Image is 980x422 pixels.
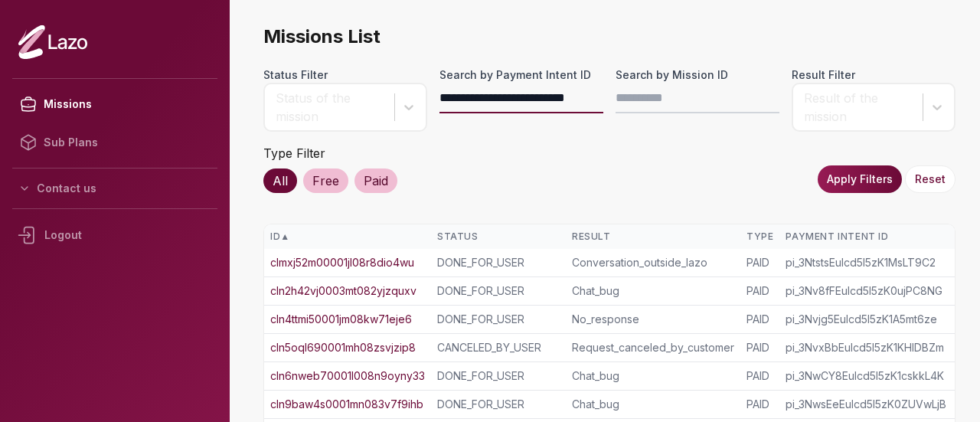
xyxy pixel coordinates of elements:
label: Type Filter [263,146,325,161]
div: PAID [746,397,773,412]
div: pi_3Nv8fFEulcd5I5zK0ujPC8NG [786,283,955,299]
div: pi_3NwCY8Eulcd5I5zK1cskkL4K [786,368,955,384]
a: Missions [12,85,217,123]
div: DONE_FOR_USER [437,312,560,327]
div: PAID [746,255,773,270]
div: DONE_FOR_USER [437,397,560,412]
div: Chat_bug [572,397,734,412]
div: Request_canceled_by_customer [572,340,734,355]
div: pi_3NwsEeEulcd5I5zK0ZUVwLjB [786,397,955,412]
div: Result [572,231,734,243]
button: Contact us [12,175,217,202]
a: cln9baw4s0001mn083v7f9ihb [270,397,423,412]
span: ▲ [280,231,289,243]
div: CANCELED_BY_USER [437,340,560,355]
div: Chat_bug [572,368,734,384]
button: Reset [905,165,955,193]
a: cln4ttmi50001jm08kw71eje6 [270,312,412,327]
div: DONE_FOR_USER [437,255,560,270]
div: Logout [12,215,217,255]
div: PAID [746,312,773,327]
label: Result Filter [792,67,955,83]
a: Sub Plans [12,123,217,162]
div: DONE_FOR_USER [437,368,560,384]
button: Apply Filters [818,165,902,193]
div: PAID [746,283,773,299]
div: PAID [746,368,773,384]
div: DONE_FOR_USER [437,283,560,299]
div: pi_3NtstsEulcd5I5zK1MsLT9C2 [786,255,955,270]
div: Status [437,231,560,243]
label: Search by Mission ID [616,67,779,83]
a: clmxj52m00001jl08r8dio4wu [270,255,414,270]
div: Payment Intent ID [786,231,955,243]
div: Status of the mission [276,89,387,126]
a: cln6nweb70001l008n9oyny33 [270,368,425,384]
a: cln5oql690001mh08zsvjzip8 [270,340,416,355]
div: Result of the mission [804,89,915,126]
div: No_response [572,312,734,327]
a: cln2h42vj0003mt082yjzquxv [270,283,416,299]
label: Search by Payment Intent ID [439,67,603,83]
label: Status Filter [263,67,427,83]
span: Missions List [263,25,955,49]
div: Chat_bug [572,283,734,299]
div: PAID [746,340,773,355]
div: pi_3NvxBbEulcd5I5zK1KHIDBZm [786,340,955,355]
div: All [263,168,297,193]
div: Paid [354,168,397,193]
div: Type [746,231,773,243]
div: pi_3Nvjg5Eulcd5I5zK1A5mt6ze [786,312,955,327]
div: ID [270,231,425,243]
div: Conversation_outside_lazo [572,255,734,270]
div: Free [303,168,348,193]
